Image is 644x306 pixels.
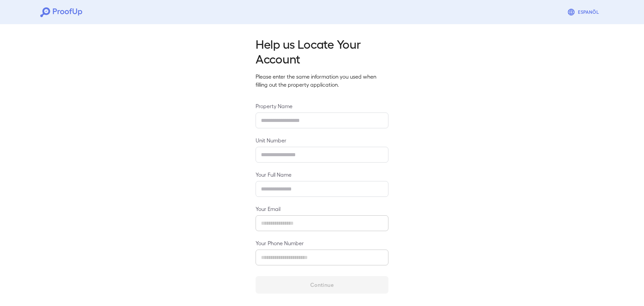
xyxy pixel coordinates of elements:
[565,5,604,19] button: Espanõl
[256,239,388,247] label: Your Phone Number
[256,102,388,110] label: Property Name
[256,171,388,178] label: Your Full Name
[256,136,388,144] label: Unit Number
[256,73,388,89] p: Please enter the same information you used when filling out the property application.
[256,36,388,66] h2: Help us Locate Your Account
[256,205,388,213] label: Your Email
